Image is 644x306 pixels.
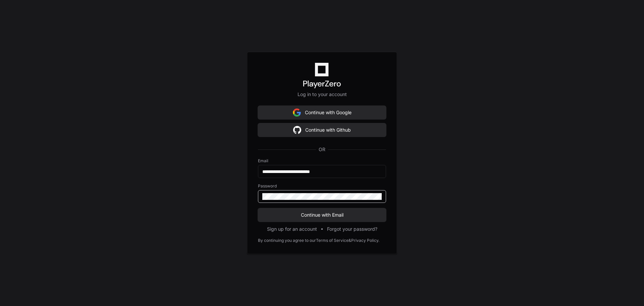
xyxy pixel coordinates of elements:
[267,226,317,232] button: Sign up for an account
[316,146,328,153] span: OR
[258,106,386,119] button: Continue with Google
[327,226,377,232] button: Forgot your password?
[258,208,386,222] button: Continue with Email
[258,158,386,164] label: Email
[258,238,316,243] div: By continuing you agree to our
[258,91,386,98] p: Log in to your account
[258,123,386,137] button: Continue with Github
[293,106,301,119] img: Sign in with google
[258,183,386,189] label: Password
[293,123,301,137] img: Sign in with google
[348,238,351,243] div: &
[258,212,386,218] span: Continue with Email
[316,238,348,243] a: Terms of Service
[351,238,379,243] a: Privacy Policy.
